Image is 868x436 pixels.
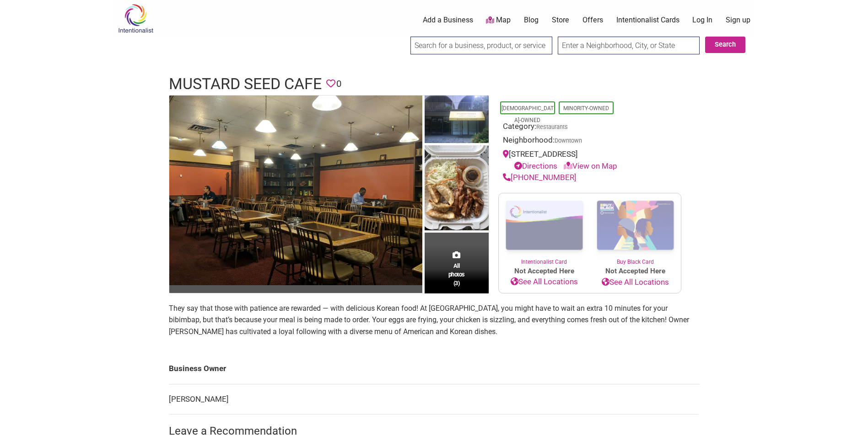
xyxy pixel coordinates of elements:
[503,149,677,172] div: [STREET_ADDRESS]
[616,15,679,25] a: Intentionalist Cards
[486,15,511,26] a: Map
[499,193,590,258] img: Intentionalist Card
[564,161,617,170] a: View on Map
[169,303,700,338] p: They say that those with patience are rewarded — with delicious Korean food! At [GEOGRAPHIC_DATA]...
[558,37,700,54] input: Enter a Neighborhood, City, or State
[410,37,552,54] input: Search for a business, product, or service
[499,193,590,266] a: Intentionalist Card
[590,266,681,276] span: Not Accepted Here
[590,193,681,266] a: Buy Black Card
[692,15,712,25] a: Log In
[423,15,473,25] a: Add a Business
[169,73,322,95] h1: Mustard Seed Cafe
[503,173,577,182] a: [PHONE_NUMBER]
[503,134,677,149] div: Neighborhood:
[590,276,681,288] a: See All Locations
[499,266,590,276] span: Not Accepted Here
[336,77,341,91] span: 0
[555,138,582,144] span: Downtown
[563,105,609,112] a: Minority-Owned
[582,15,603,25] a: Offers
[501,105,554,123] a: [DEMOGRAPHIC_DATA]-Owned
[705,37,745,53] button: Search
[552,15,569,25] a: Store
[514,161,557,170] a: Directions
[448,261,465,287] span: All photos (3)
[499,276,590,288] a: See All Locations
[169,384,700,415] td: [PERSON_NAME]
[524,15,539,25] a: Blog
[114,4,157,33] img: Intentionalist
[326,77,335,91] span: You must be logged in to save favorites.
[503,121,677,135] div: Category:
[726,15,750,25] a: Sign up
[169,354,700,384] td: Business Owner
[536,123,568,130] a: Restaurants
[590,193,681,258] img: Buy Black Card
